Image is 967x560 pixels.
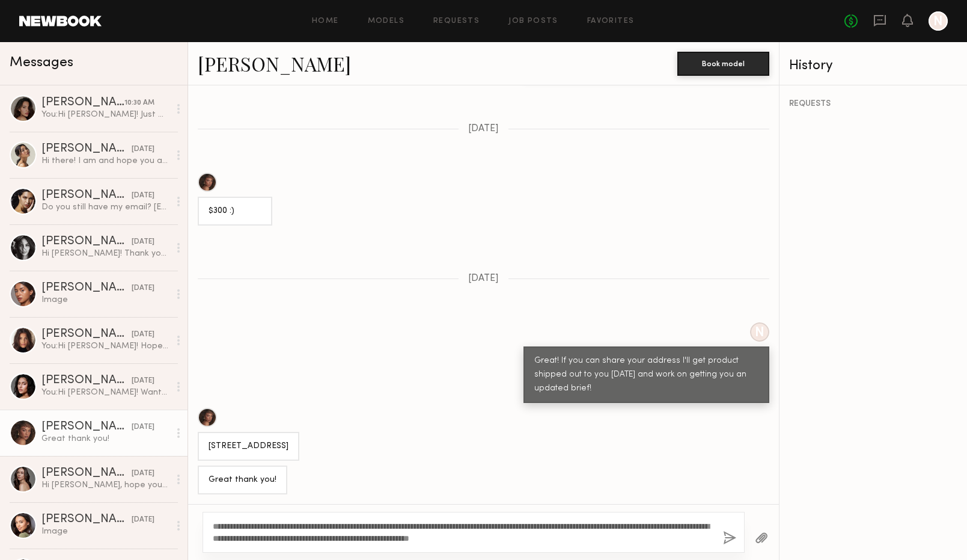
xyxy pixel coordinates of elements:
div: [PERSON_NAME] [41,282,132,294]
div: [DATE] [132,236,154,248]
div: Do you still have my email? [EMAIL_ADDRESS][DOMAIN_NAME] [41,202,169,213]
div: [PERSON_NAME] [41,514,132,526]
div: [DATE] [132,329,154,340]
div: [PERSON_NAME] [41,189,132,202]
div: Hi there! I am and hope you are (: that sounds so fun, unfortunately I’m out of town for another ... [41,155,169,167]
a: [PERSON_NAME] [198,51,351,76]
div: 10:30 AM [124,97,154,109]
div: Great thank you! [41,433,169,445]
div: Image [41,526,169,537]
a: Models [368,17,404,25]
div: Image [41,294,169,306]
div: [DATE] [132,144,154,155]
span: [DATE] [468,274,499,284]
div: REQUESTS [789,100,957,108]
div: History [789,59,957,73]
div: [PERSON_NAME] [41,143,132,155]
span: Messages [10,56,73,70]
div: You: Hi [PERSON_NAME]! Just wanted to quickly update you and let you know that products have been... [41,109,169,120]
a: Requests [433,17,480,25]
div: [DATE] [132,468,154,479]
div: [DATE] [132,422,154,433]
div: [PERSON_NAME] [41,375,132,387]
a: N [929,11,948,31]
div: [DATE] [132,375,154,387]
a: Home [312,17,339,25]
div: Hi [PERSON_NAME], hope you are doing good! Thank you for reaching out and thank you for interest.... [41,479,169,491]
a: Job Posts [508,17,558,25]
div: You: Hi [PERSON_NAME]! Wanted to follow up here :) [41,387,169,398]
div: [PERSON_NAME] [41,328,132,340]
div: Great! If you can share your address I'll get product shipped out to you [DATE] and work on getti... [534,354,758,396]
div: Hi [PERSON_NAME]! Thank you so much for reaching out. Im holding for a job right now and waiting ... [41,248,169,259]
div: [PERSON_NAME] [41,236,132,248]
div: [DATE] [132,514,154,526]
div: [STREET_ADDRESS] [209,440,288,454]
div: [PERSON_NAME] [41,467,132,479]
div: Great thank you! [209,473,276,487]
div: You: Hi [PERSON_NAME]! Hope you're well :) I'm Ela, creative producer for Act+Acre. We have an up... [41,340,169,352]
div: [PERSON_NAME] [41,421,132,433]
div: [DATE] [132,190,154,202]
span: [DATE] [468,124,499,134]
button: Book model [677,52,769,76]
a: Favorites [587,17,635,25]
div: [PERSON_NAME] [41,97,124,109]
div: [DATE] [132,283,154,294]
div: $300 :) [209,205,261,218]
a: Book model [677,58,769,68]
